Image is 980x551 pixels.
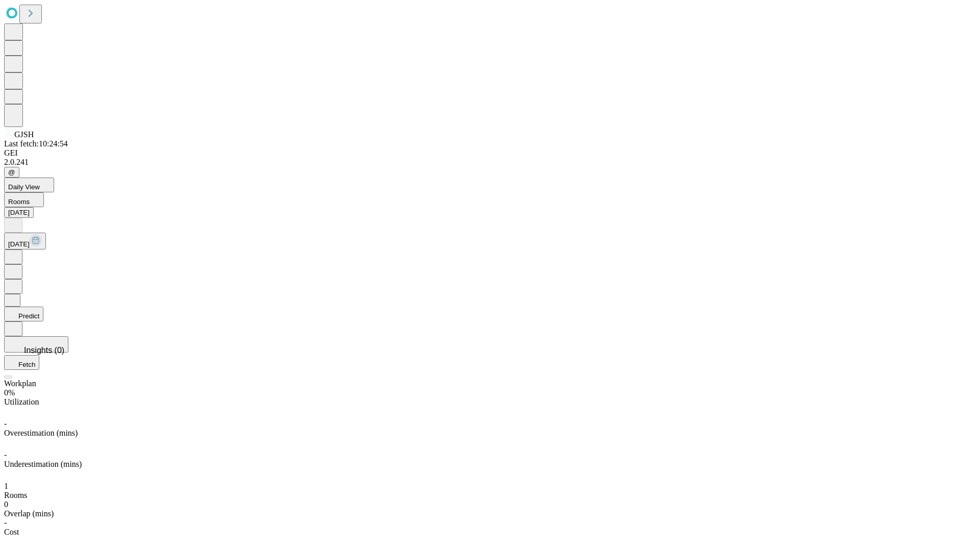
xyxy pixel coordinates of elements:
[4,158,976,167] div: 2.0.241
[4,500,8,509] span: 0
[4,207,34,218] button: [DATE]
[4,482,8,490] span: 1
[14,130,34,139] span: GJSH
[4,518,7,527] span: -
[4,336,68,353] button: Insights (0)
[4,355,39,370] button: Fetch
[4,419,7,428] span: -
[4,388,15,397] span: 0%
[4,307,43,321] button: Predict
[24,346,64,355] span: Insights (0)
[4,233,46,249] button: [DATE]
[4,178,54,192] button: Daily View
[4,139,68,148] span: Last fetch: 10:24:54
[4,397,39,406] span: Utilization
[4,192,44,207] button: Rooms
[4,509,54,518] span: Overlap (mins)
[4,429,78,437] span: Overestimation (mins)
[4,148,976,158] div: GEI
[4,460,82,468] span: Underestimation (mins)
[8,240,30,248] span: [DATE]
[8,168,15,176] span: @
[8,198,30,206] span: Rooms
[4,379,36,388] span: Workplan
[8,183,40,191] span: Daily View
[4,528,19,536] span: Cost
[4,167,19,178] button: @
[4,491,27,499] span: Rooms
[4,450,7,459] span: -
